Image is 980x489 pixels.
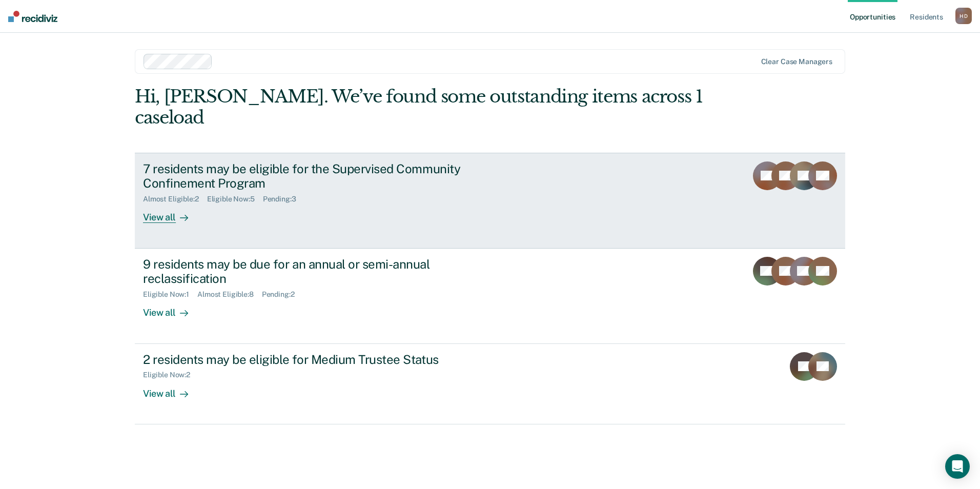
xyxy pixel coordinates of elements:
div: 2 residents may be eligible for Medium Trustee Status [143,352,503,367]
a: 9 residents may be due for an annual or semi-annual reclassificationEligible Now:1Almost Eligible... [135,249,845,344]
img: Recidiviz [8,11,57,22]
div: 9 residents may be due for an annual or semi-annual reclassification [143,257,503,287]
div: Almost Eligible : 2 [143,195,207,203]
div: Pending : 2 [262,290,303,299]
div: View all [143,379,200,399]
button: HD [955,8,972,24]
div: 7 residents may be eligible for the Supervised Community Confinement Program [143,161,503,191]
div: Eligible Now : 1 [143,290,197,299]
a: 7 residents may be eligible for the Supervised Community Confinement ProgramAlmost Eligible:2Elig... [135,153,845,249]
div: Eligible Now : 5 [207,195,263,203]
div: Open Intercom Messenger [945,454,970,479]
div: View all [143,299,200,319]
div: Eligible Now : 2 [143,371,198,379]
div: Hi, [PERSON_NAME]. We’ve found some outstanding items across 1 caseload [135,86,703,128]
div: H D [955,8,972,24]
a: 2 residents may be eligible for Medium Trustee StatusEligible Now:2View all [135,344,845,424]
div: Pending : 3 [263,195,304,203]
div: View all [143,203,200,223]
div: Clear case managers [761,57,832,66]
div: Almost Eligible : 8 [197,290,262,299]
